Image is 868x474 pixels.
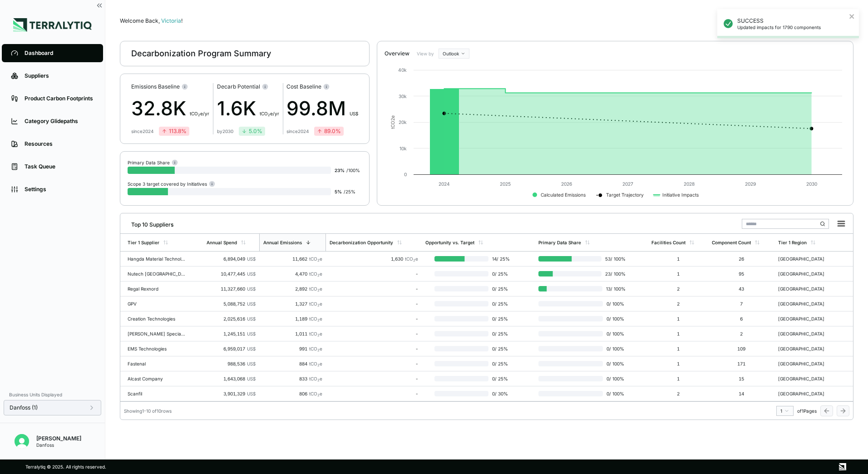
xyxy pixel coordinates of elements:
div: EMS Technologies [128,346,186,351]
span: 23 / 100 % [602,271,626,276]
span: tCO e [309,331,322,336]
span: tCO e [309,391,322,396]
text: 2029 [745,181,756,187]
div: Facilities Count [651,240,686,245]
text: 2026 [561,181,572,187]
div: 988,536 [207,361,255,366]
div: 2,025,616 [207,316,255,321]
div: [PERSON_NAME] [36,435,81,442]
div: Resources [25,140,94,148]
div: [GEOGRAPHIC_DATA] [778,271,836,276]
div: 1,630 [330,256,418,262]
div: 2 [651,286,705,291]
div: Decarb Potential [217,83,279,90]
div: Nutech [GEOGRAPHIC_DATA] [128,271,186,276]
div: Regal Rexnord [128,286,186,291]
span: 14 / 25 % [488,256,513,262]
div: Danfoss [36,442,81,448]
text: 2028 [684,181,695,187]
text: 2027 [622,181,633,187]
sub: 2 [317,288,320,292]
text: Calculated Emissions [541,192,586,197]
button: 1 [776,406,794,416]
span: 0 / 25 % [488,331,513,336]
div: GPV [128,301,186,306]
div: Opportunity vs. Target [425,240,474,245]
div: 1 [651,376,705,381]
div: - [330,331,418,336]
text: Initiative Impacts [662,192,699,198]
span: Outlook [443,51,459,56]
span: of 1 Pages [797,408,817,414]
div: 11,327,660 [207,286,255,291]
span: t CO e/yr [190,111,209,116]
div: Scanfil [128,391,186,396]
span: tCO e [309,376,322,381]
div: since 2024 [131,128,153,134]
span: US$ [247,376,256,381]
span: US$ [247,256,256,262]
p: SUCCESS [737,17,846,25]
label: View by [417,51,435,56]
div: [GEOGRAPHIC_DATA] [778,391,836,396]
span: 0 / 100 % [603,361,626,366]
div: Alcast Company [128,376,186,381]
div: Primary Data Share [128,159,178,166]
div: 2 [651,391,705,396]
div: Scope 3 target covered by Initiatives [128,180,215,187]
sub: 2 [317,363,320,367]
div: [GEOGRAPHIC_DATA] [778,361,836,366]
sub: 2 [317,273,320,277]
sub: 2 [317,348,320,352]
div: 32.8K [131,94,209,123]
sub: 2 [317,378,320,382]
div: Task Queue [25,163,94,170]
div: Dashboard [25,49,94,57]
text: 2024 [439,181,450,187]
div: Cost Baseline [286,83,358,90]
div: 113.8 % [162,128,187,135]
div: 1,643,068 [207,376,255,381]
div: 1 [651,256,705,262]
div: 95 [712,271,771,276]
div: 3,901,329 [207,391,255,396]
div: 43 [712,286,771,291]
span: 0 / 100 % [603,316,626,321]
text: tCO e [390,115,395,129]
span: 0 / 100 % [603,346,626,351]
span: tCO e [405,256,418,262]
div: 1.6K [217,94,279,123]
span: tCO e [309,271,322,276]
div: Business Units Displayed [4,389,101,400]
div: Fastenal [128,361,186,366]
text: 2025 [500,181,511,187]
div: by 2030 [217,128,233,134]
sub: 2 [268,113,270,117]
div: 10,477,445 [207,271,255,276]
img: Logo [13,18,92,32]
span: 5 % [335,189,342,194]
div: Category Glidepaths [25,118,94,125]
span: / 100 % [346,168,360,173]
div: 6 [712,316,771,321]
span: t CO e/yr [260,111,279,116]
span: 0 / 100 % [603,376,626,381]
sub: 2 [413,258,415,262]
span: 0 / 25 % [488,301,513,306]
div: 806 [263,391,322,396]
span: US$ [350,111,358,116]
div: 884 [263,361,322,366]
div: 1,189 [263,316,322,321]
sub: 2 [317,318,320,322]
div: 991 [263,346,322,351]
div: [GEOGRAPHIC_DATA] [778,331,836,336]
div: 2 [651,301,705,306]
sub: 2 [198,113,200,117]
div: - [330,301,418,306]
div: - [330,391,418,396]
span: tCO e [309,361,322,366]
div: Settings [25,186,94,193]
span: 0 / 100 % [603,391,626,396]
button: close [849,13,855,20]
div: 26 [712,256,771,262]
